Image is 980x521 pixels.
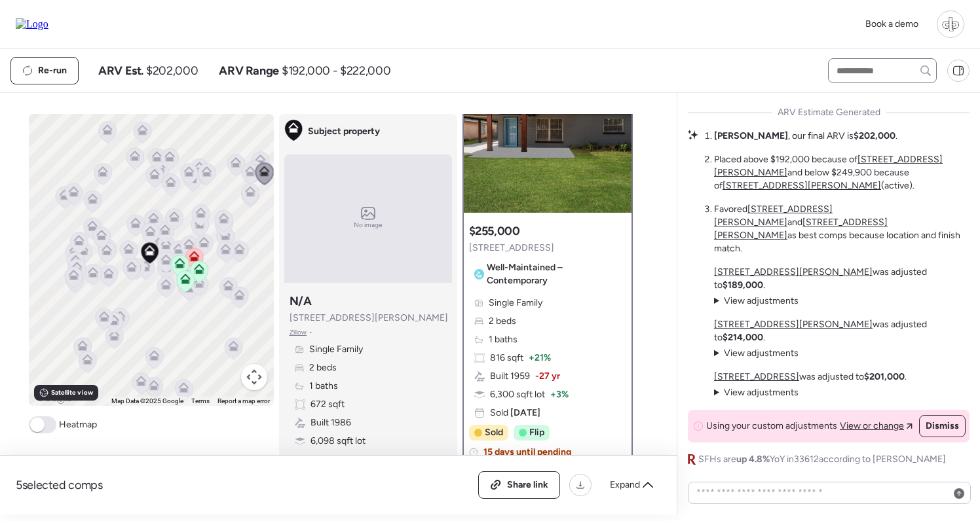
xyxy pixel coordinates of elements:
[706,420,837,433] span: Using your custom adjustments
[32,389,75,406] a: Open this area in Google Maps (opens a new window)
[529,426,544,439] span: Flip
[550,388,569,401] span: + 3%
[724,295,799,306] span: View adjustments
[723,279,763,291] strong: $189,000
[714,266,873,278] a: [STREET_ADDRESS][PERSON_NAME]
[490,388,545,401] span: 6,300 sqft lot
[489,296,542,310] span: Single Family
[490,406,540,420] span: Sold
[290,312,448,325] span: [STREET_ADDRESS][PERSON_NAME]
[219,63,279,79] span: ARV Range
[489,333,518,346] span: 1 baths
[714,318,970,344] p: was adjusted to .
[311,416,351,429] span: Built 1986
[32,389,75,406] img: Google
[469,242,554,255] span: [STREET_ADDRESS]
[311,435,366,448] span: 6,098 sqft lot
[490,370,530,383] span: Built 1959
[778,106,880,119] span: ARV Estimate Generated
[490,351,523,365] span: 816 sqft
[59,418,97,431] span: Heatmap
[714,295,799,308] summary: View adjustments
[865,18,918,29] span: Book a demo
[146,63,198,79] span: $202,000
[311,398,345,411] span: 672 sqft
[309,343,363,356] span: Single Family
[16,477,103,493] span: 5 selected comps
[714,203,970,255] li: Favored and as best comps because location and finish match.
[282,63,390,79] span: $192,000 - $222,000
[864,371,905,382] strong: $201,000
[926,420,959,433] span: Dismiss
[714,371,799,382] a: [STREET_ADDRESS]
[508,407,540,418] span: [DATE]
[16,18,48,30] img: Logo
[854,130,895,141] strong: $202,000
[714,347,799,360] summary: View adjustments
[354,220,383,230] span: No image
[38,64,67,77] span: Re-run
[714,370,907,384] p: was adjusted to .
[714,153,970,192] li: Placed above $192,000 because of and below $249,900 because of (active).
[485,426,503,439] span: Sold
[714,130,897,143] li: , our final ARV is .
[308,125,380,138] span: Subject property
[840,420,904,433] span: View or change
[714,266,970,292] p: was adjusted to .
[241,364,267,390] button: Map camera controls
[723,332,763,343] strong: $214,000
[714,386,799,399] summary: View adjustments
[529,351,551,365] span: + 21%
[714,319,873,330] a: [STREET_ADDRESS][PERSON_NAME]
[610,478,640,492] span: Expand
[309,380,338,393] span: 1 baths
[290,327,307,338] span: Zillow
[290,293,312,309] h3: N/A
[724,348,799,359] span: View adjustments
[51,387,93,398] span: Satellite view
[191,397,210,404] a: Terms (opens in new tab)
[736,454,770,465] span: up 4.8%
[724,387,799,398] span: View adjustments
[487,261,621,287] span: Well-Maintained – Contemporary
[483,446,571,459] span: 15 days until pending
[217,397,270,404] a: Report a map error
[723,180,881,191] a: [STREET_ADDRESS][PERSON_NAME]
[507,478,548,492] span: Share link
[98,63,143,79] span: ARV Est.
[698,453,946,466] span: SFHs are YoY in 33612 according to [PERSON_NAME]
[714,204,833,228] a: [STREET_ADDRESS][PERSON_NAME]
[535,370,560,383] span: -27 yr
[309,327,312,338] span: •
[714,130,788,141] strong: [PERSON_NAME]
[111,397,183,404] span: Map Data ©2025 Google
[469,223,520,239] h3: $255,000
[840,420,913,433] a: View or change
[309,361,337,374] span: 2 beds
[489,315,516,328] span: 2 beds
